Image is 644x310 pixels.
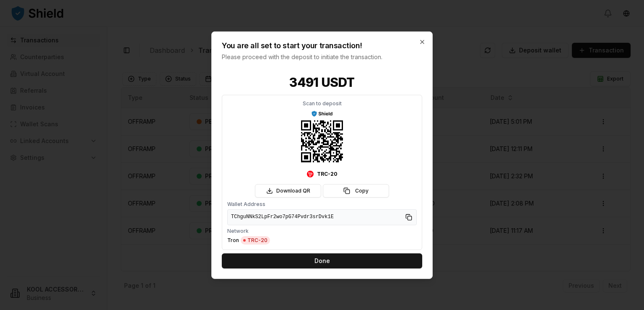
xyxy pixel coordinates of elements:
span: TRC-20 [241,236,270,245]
p: Scan to deposit [303,100,342,107]
p: Wallet Address [227,201,417,208]
span: TChguNNkS2LpFr2wo7pG74Pvdr3srDvk1E [231,214,403,220]
h1: 3491 USDT [222,74,422,89]
button: Copy [323,184,389,198]
h2: You are all set to start your transaction! [222,42,422,49]
span: TRC-20 [317,171,338,177]
button: Done [222,253,422,268]
button: Download QR [255,184,321,198]
p: Please proceed with the deposit to initiate the transaction. [222,52,422,61]
img: Tron Logo [307,171,314,177]
img: ShieldPay Logo [311,110,333,117]
p: Network [227,228,417,234]
span: Tron [227,237,239,244]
